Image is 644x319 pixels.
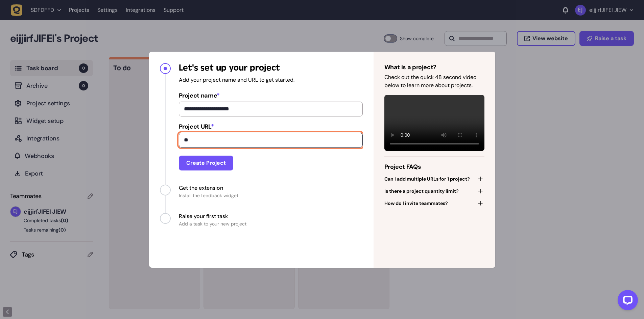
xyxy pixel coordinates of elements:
button: Create Project [179,156,233,170]
span: Get the extension [179,184,238,192]
span: How do I invite teammates? [384,200,448,207]
button: Can I add multiple URLs for 1 project? [384,174,484,184]
span: Add a task to your new project [179,220,246,227]
h4: What is a project? [384,62,484,72]
p: Check out the quick 48 second video below to learn more about projects. [384,73,484,89]
span: Install the feedback widget [179,192,238,199]
input: Project URL* [179,133,363,148]
span: Project name [179,91,363,100]
h4: Let's set up your project [179,62,363,73]
p: Add your project name and URL to get started. [179,76,363,84]
video: Your browser does not support the video tag. [384,95,484,151]
input: Project name* [179,102,363,116]
h4: Project FAQs [384,162,484,171]
span: Raise your first task [179,212,246,220]
nav: Progress [149,52,374,238]
span: Is there a project quantity limit? [384,188,459,194]
button: How do I invite teammates? [384,198,484,208]
span: Can I add multiple URLs for 1 project? [384,176,470,182]
button: Is there a project quantity limit? [384,186,484,196]
iframe: LiveChat chat widget [612,287,641,316]
span: Project URL [179,122,363,131]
